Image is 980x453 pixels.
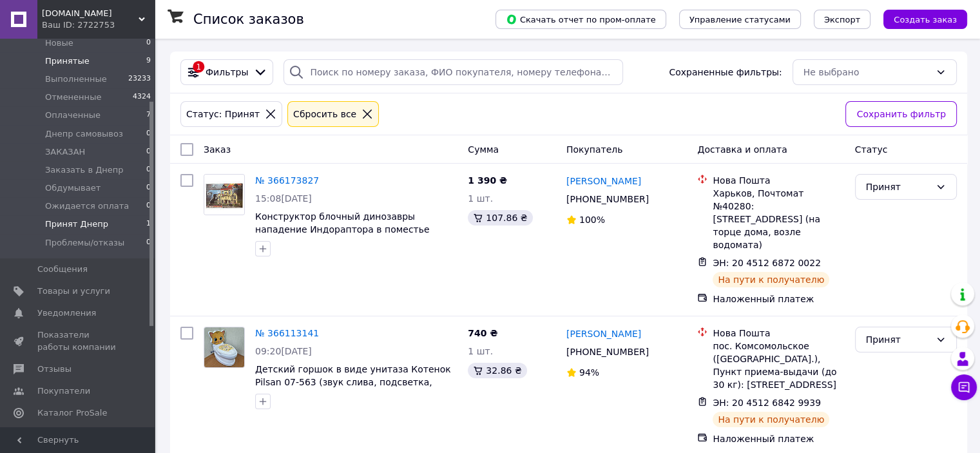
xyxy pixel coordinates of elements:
span: Обдумывает [45,182,101,194]
span: 23233 [128,73,151,85]
span: Проблемы/отказы [45,237,124,249]
span: Сохранить фильтр [856,107,946,121]
span: 7 [146,110,151,121]
span: [PHONE_NUMBER] [566,347,649,357]
span: ЭН: 20 4512 6842 9939 [713,398,821,408]
span: Товары и услуги [37,285,110,297]
span: 0 [146,146,151,158]
div: Принят [866,333,930,347]
span: Заказать в Днепр [45,164,124,176]
input: Поиск по номеру заказа, ФИО покупателя, номеру телефона, Email, номеру накладной [283,59,623,85]
span: 94% [579,367,599,378]
span: Принят Днепр [45,218,108,230]
span: Уведомления [37,307,96,319]
button: Создать заказ [883,10,967,29]
span: Ожидается оплата [45,200,129,212]
span: Отмененные [45,92,101,103]
a: Создать заказ [870,14,967,24]
span: 4324 [133,92,151,103]
a: Конструктор блочный динозавры нападение Индораптора в поместье [PERSON_NAME] 1019 деталей 7539 [255,211,430,247]
a: Детский горшок в виде унитаза Котенок Pilsan 07-563 (звук слива, подсветка, спинка, съемный горшок) [255,364,451,400]
a: № 366173827 [255,175,319,186]
div: На пути к получателю [713,272,829,287]
span: 1 [146,218,151,230]
span: Экспорт [824,15,860,24]
span: Каталог ProSale [37,407,107,419]
span: Статус [855,144,888,155]
span: Скачать отчет по пром-оплате [506,14,656,25]
span: Принятые [45,55,90,67]
span: ptkavangard.com.ua [42,8,139,19]
a: Фото товару [204,327,245,368]
div: Принят [866,180,930,194]
span: Сообщения [37,264,88,275]
img: Фото товару [204,175,244,215]
span: Создать заказ [894,15,957,24]
a: [PERSON_NAME] [566,327,641,340]
span: Фильтры [206,66,248,79]
span: Отзывы [37,363,72,375]
div: Сбросить все [291,107,359,121]
button: Скачать отчет по пром-оплате [495,10,666,29]
span: Покупатель [566,144,623,155]
span: 9 [146,55,151,67]
div: Ваш ID: 2722753 [42,19,155,31]
span: Заказ [204,144,231,155]
div: 107.86 ₴ [468,210,532,226]
span: 0 [146,164,151,176]
span: ЗАКАЗАН [45,146,85,158]
span: 100% [579,215,605,225]
span: Сумма [468,144,499,155]
div: Нова Пошта [713,174,844,187]
span: 1 шт. [468,346,493,356]
span: Покупатели [37,385,90,397]
span: 0 [146,200,151,212]
span: Новые [45,37,73,49]
span: 09:20[DATE] [255,346,312,356]
span: Управление статусами [689,15,791,24]
div: Наложенный платеж [713,293,844,305]
h1: Список заказов [193,12,304,27]
span: Днепр самовывоз [45,128,123,140]
div: Статус: Принят [184,107,262,121]
div: На пути к получателю [713,412,829,427]
div: Харьков, Почтомат №40280: [STREET_ADDRESS] (на торце дома, возле водомата) [713,187,844,251]
div: Наложенный платеж [713,432,844,445]
span: 0 [146,182,151,194]
button: Экспорт [814,10,870,29]
span: Выполненные [45,73,107,85]
span: 0 [146,37,151,49]
div: Не выбрано [803,65,930,79]
button: Управление статусами [679,10,801,29]
a: [PERSON_NAME] [566,175,641,188]
span: Показатели работы компании [37,329,119,352]
img: Фото товару [204,327,244,367]
span: Оплаченные [45,110,101,121]
span: Сохраненные фильтры: [669,66,782,79]
span: 1 390 ₴ [468,175,507,186]
button: Сохранить фильтр [845,101,957,127]
a: Фото товару [204,174,245,215]
button: Чат с покупателем [951,374,977,400]
a: № 366113141 [255,328,319,338]
div: Нова Пошта [713,327,844,340]
span: 0 [146,237,151,249]
div: 32.86 ₴ [468,363,526,378]
span: 15:08[DATE] [255,193,312,204]
span: 0 [146,128,151,140]
span: 740 ₴ [468,328,497,338]
div: пос. Комсомольское ([GEOGRAPHIC_DATA].), Пункт приема-выдачи (до 30 кг): [STREET_ADDRESS] [713,340,844,391]
span: Доставка и оплата [697,144,787,155]
span: [PHONE_NUMBER] [566,194,649,204]
span: ЭН: 20 4512 6872 0022 [713,258,821,268]
span: 1 шт. [468,193,493,204]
